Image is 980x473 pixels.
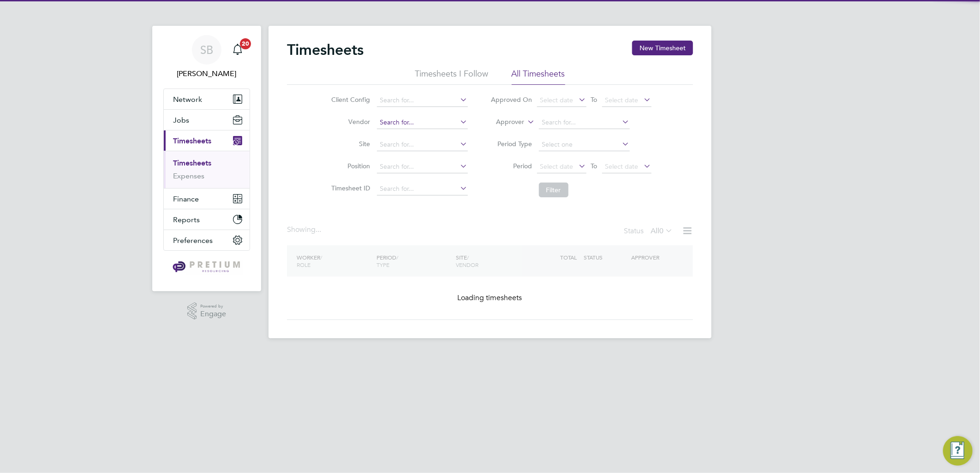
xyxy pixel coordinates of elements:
span: Timesheets [173,136,211,145]
span: To [588,160,600,172]
li: All Timesheets [512,68,565,85]
div: Status [624,225,675,238]
input: Search for... [377,183,468,195]
span: Engage [200,310,226,318]
button: Filter [539,183,568,197]
span: 0 [659,226,663,236]
span: Reports [173,215,200,224]
span: Jobs [173,116,189,124]
span: To [588,94,600,106]
span: Sasha Baird [163,68,250,79]
span: Select date [540,162,574,171]
a: Expenses [173,171,204,180]
span: SB [200,44,213,56]
button: Preferences [164,230,250,250]
span: Select date [605,162,639,171]
input: Search for... [539,116,630,129]
div: Showing [287,225,323,235]
div: Timesheets [164,151,250,188]
nav: Main navigation [152,26,261,291]
span: Select date [540,96,574,104]
label: Vendor [329,118,370,126]
a: Timesheets [173,159,211,167]
span: Finance [173,195,199,203]
img: pretium-logo-retina.png [170,260,243,275]
button: New Timesheet [632,41,693,55]
h2: Timesheets [287,41,364,59]
a: SB[PERSON_NAME] [163,35,250,79]
label: Site [329,140,370,148]
span: Preferences [173,236,213,245]
a: 20 [228,35,247,65]
span: Powered by [200,302,226,310]
a: Go to home page [163,260,250,275]
label: Period Type [491,140,532,148]
label: Client Config [329,95,370,104]
button: Timesheets [164,130,250,151]
a: Powered byEngage [187,302,227,320]
button: Finance [164,189,250,209]
li: Timesheets I Follow [415,68,489,85]
input: Search for... [377,94,468,107]
label: Position [329,162,370,170]
span: ... [316,225,321,234]
button: Network [164,89,250,109]
span: 20 [240,38,251,49]
input: Select one [539,138,630,151]
label: Approved On [491,95,532,104]
label: Approver [483,118,525,127]
input: Search for... [377,138,468,151]
button: Engage Resource Center [943,436,973,466]
label: Timesheet ID [329,184,370,192]
label: All [651,226,673,236]
label: Period [491,162,532,170]
input: Search for... [377,116,468,129]
span: Network [173,95,202,104]
input: Search for... [377,160,468,173]
button: Reports [164,209,250,230]
span: Select date [605,96,639,104]
button: Jobs [164,110,250,130]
